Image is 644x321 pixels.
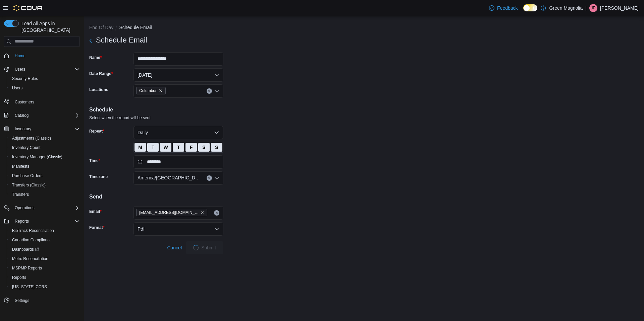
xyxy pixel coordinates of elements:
[9,134,54,142] a: Adjustments (Classic)
[1,296,83,305] button: Settings
[12,145,41,150] span: Inventory Count
[1,203,83,213] button: Operations
[15,53,25,59] span: Home
[214,175,219,181] button: Open list of options
[198,142,210,152] button: S
[12,217,32,225] button: Reports
[7,263,83,273] button: MSPMP Reports
[201,244,216,251] span: Submit
[12,98,37,106] a: Customers
[12,247,39,252] span: Dashboards
[12,97,80,106] span: Customers
[96,36,147,44] h3: Schedule Email
[12,154,62,160] span: Inventory Manager (Classic)
[89,158,100,163] label: Time
[600,4,639,12] p: [PERSON_NAME]
[9,236,54,244] a: Canadian Compliance
[7,134,83,143] button: Adjustments (Classic)
[7,83,83,93] button: Users
[12,136,51,141] span: Adjustments (Classic)
[12,192,29,197] span: Transfers
[7,152,83,162] button: Inventory Manager (Classic)
[9,264,80,272] span: MSPMP Reports
[9,75,80,83] span: Security Roles
[7,171,83,180] button: Purchase Orders
[9,273,29,282] a: Reports
[7,74,83,83] button: Security Roles
[12,164,29,169] span: Manifests
[12,237,52,243] span: Canadian Compliance
[9,227,80,235] span: BioTrack Reconciliation
[7,226,83,235] button: BioTrack Reconciliation
[7,143,83,152] button: Inventory Count
[9,190,32,198] a: Transfers
[89,193,639,201] h4: Send
[12,173,43,178] span: Purchase Orders
[139,209,199,216] span: [EMAIL_ADDRESS][DOMAIN_NAME]
[9,144,80,152] span: Inventory Count
[9,236,80,244] span: Canadian Compliance
[9,134,80,142] span: Adjustments (Classic)
[139,87,157,94] span: Columbus
[159,142,172,152] button: W
[12,284,47,290] span: [US_STATE] CCRS
[12,125,80,133] span: Inventory
[9,227,57,235] a: BioTrack Reconciliation
[138,142,142,152] span: M
[12,52,28,60] a: Home
[7,190,83,199] button: Transfers
[200,211,204,215] button: Remove xero.inbox.ocqwo4.4kwrk6ulirf98gnp@xerofiles.com from selection in this group
[1,97,83,106] button: Customers
[523,4,537,11] input: Dark Mode
[89,114,639,121] div: Select when the report will be sent
[12,65,80,73] span: Users
[89,71,113,76] label: Date Range
[202,142,205,152] span: S
[214,210,219,216] button: Clear input
[136,209,207,216] span: xero.inbox.ocqwo4.4kwrk6ulirf98gnp@xerofiles.com
[12,217,80,225] span: Reports
[89,24,639,32] nav: An example of EuiBreadcrumbs
[12,296,80,305] span: Settings
[9,245,42,253] a: Dashboards
[12,76,38,81] span: Security Roles
[9,264,45,272] a: MSPMP Reports
[12,125,34,133] button: Inventory
[7,245,83,254] a: Dashboards
[9,190,80,198] span: Transfers
[7,180,83,190] button: Transfers (Classic)
[12,204,37,212] button: Operations
[89,174,108,179] label: Timezone
[12,111,31,119] button: Catalog
[9,273,80,282] span: Reports
[9,162,80,170] span: Manifests
[9,255,80,263] span: Metrc Reconciliation
[89,55,102,60] label: Name
[138,174,200,182] span: America/[GEOGRAPHIC_DATA]
[589,4,597,12] div: Jammie Reed
[185,142,198,152] button: F
[9,153,80,161] span: Inventory Manager (Classic)
[7,162,83,171] button: Manifests
[207,88,212,94] button: Clear input
[215,142,218,152] span: S
[9,84,25,92] a: Users
[13,5,43,11] img: Cova
[9,283,80,291] span: Washington CCRS
[12,228,54,233] span: BioTrack Reconciliation
[497,5,518,11] span: Feedback
[591,4,596,12] span: JR
[12,256,48,261] span: Metrc Reconciliation
[9,181,48,189] a: Transfers (Classic)
[12,204,80,212] span: Operations
[12,275,26,280] span: Reports
[9,245,80,253] span: Dashboards
[133,155,223,169] input: Press the down key to open a popover containing a calendar.
[9,181,80,189] span: Transfers (Classic)
[9,84,80,92] span: Users
[15,67,25,72] span: Users
[163,142,168,152] span: W
[89,25,113,30] button: End Of Day
[9,162,32,170] a: Manifests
